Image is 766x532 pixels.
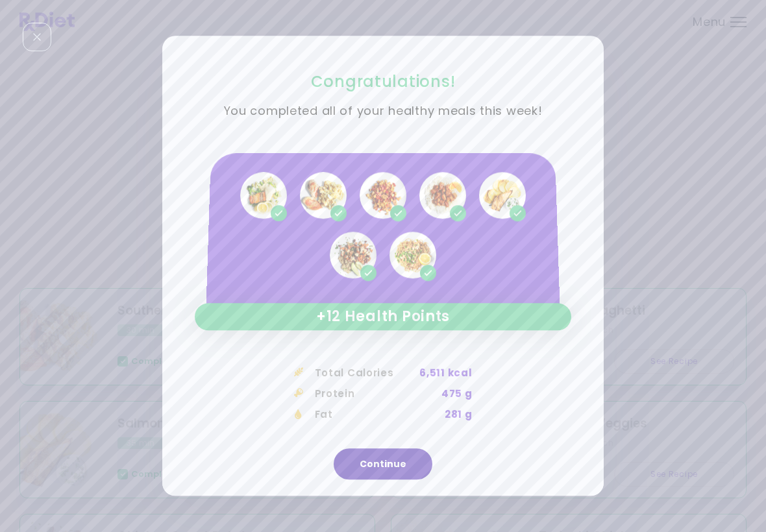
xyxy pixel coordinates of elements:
p: You completed all of your healthy meals this week! [195,102,571,122]
div: Total Calories [294,363,394,383]
div: Protein [294,383,355,404]
div: 6,511 kcal [419,363,472,383]
div: Fat [294,404,333,425]
button: Continue [334,449,432,480]
h2: Congratulations! [195,71,571,91]
div: 281 g [445,404,473,425]
div: +12 Health Points [195,303,571,330]
div: 475 g [441,383,473,404]
div: Close [23,23,51,51]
